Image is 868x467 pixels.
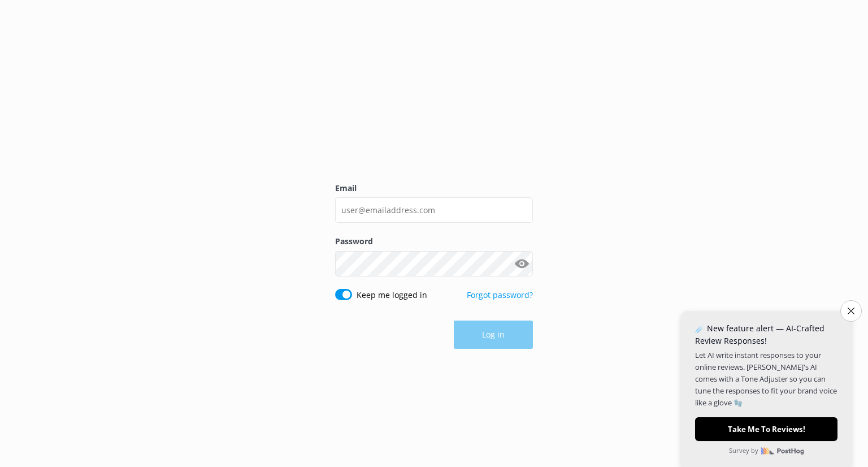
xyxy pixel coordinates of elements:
input: user@emailaddress.com [335,197,533,223]
button: Show password [510,252,533,275]
a: Forgot password? [467,289,533,300]
label: Email [335,182,533,194]
label: Password [335,235,533,248]
label: Keep me logged in [357,289,427,301]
